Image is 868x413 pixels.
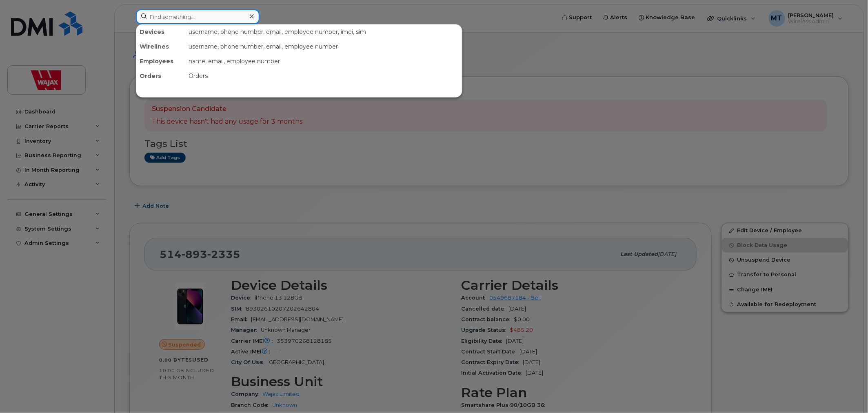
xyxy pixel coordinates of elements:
div: username, phone number, email, employee number, imei, sim [185,24,462,39]
div: Employees [136,54,185,69]
div: Devices [136,24,185,39]
div: Orders [185,69,462,83]
div: name, email, employee number [185,54,462,69]
div: Wirelines [136,39,185,54]
div: username, phone number, email, employee number [185,39,462,54]
div: Orders [136,69,185,83]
